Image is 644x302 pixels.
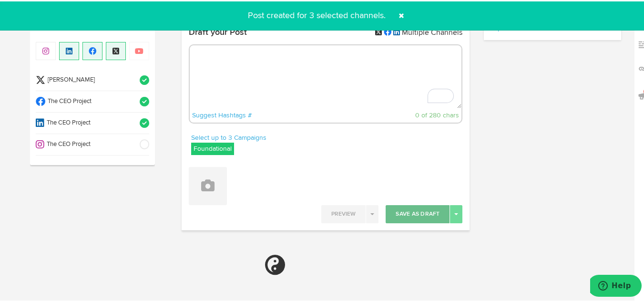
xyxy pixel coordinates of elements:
[45,74,133,83] span: [PERSON_NAME]
[45,96,133,105] span: The CEO Project
[44,117,133,126] span: The CEO Project
[191,141,234,154] label: Foundational
[590,273,642,297] iframe: Opens a widget where you can find more information
[190,44,462,107] textarea: To enrich screen reader interactions, please activate Accessibility in Grammarly extension settings
[402,28,462,35] span: Multiple Channels
[242,10,391,19] span: Post created for 3 selected channels.
[191,131,266,142] a: Select up to 3 Campaigns
[321,204,366,222] button: Preview
[189,27,247,35] h4: Draft your Post
[192,111,252,117] a: Suggest Hashtags #
[415,111,459,117] span: 0 of 280 chars
[44,139,133,148] span: The CEO Project
[386,204,450,222] button: Save As Draft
